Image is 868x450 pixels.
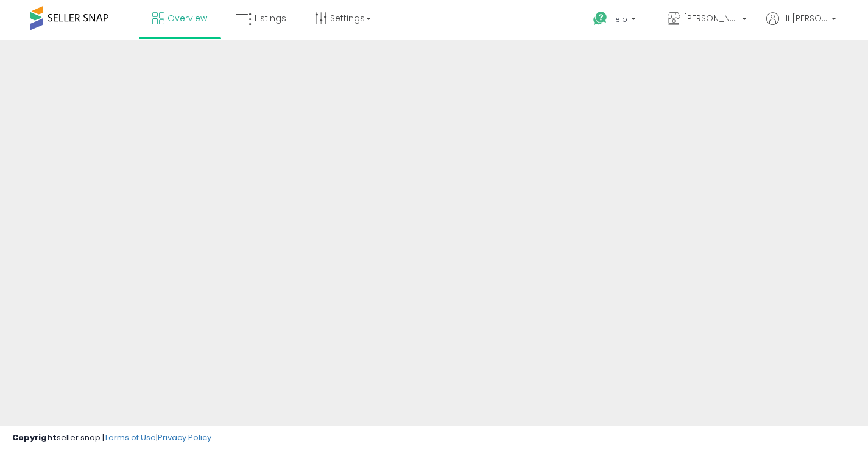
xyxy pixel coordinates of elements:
a: Privacy Policy [158,432,211,443]
span: Hi [PERSON_NAME] [782,12,828,24]
strong: Copyright [12,432,57,443]
a: Help [584,2,648,40]
span: Help [611,14,627,24]
a: Terms of Use [104,432,156,443]
i: Get Help [593,11,608,26]
span: Listings [255,12,286,24]
span: [PERSON_NAME] Goods LLC [683,12,738,24]
span: Overview [168,12,207,24]
a: Hi [PERSON_NAME] [766,12,836,40]
div: seller snap | | [12,432,211,444]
